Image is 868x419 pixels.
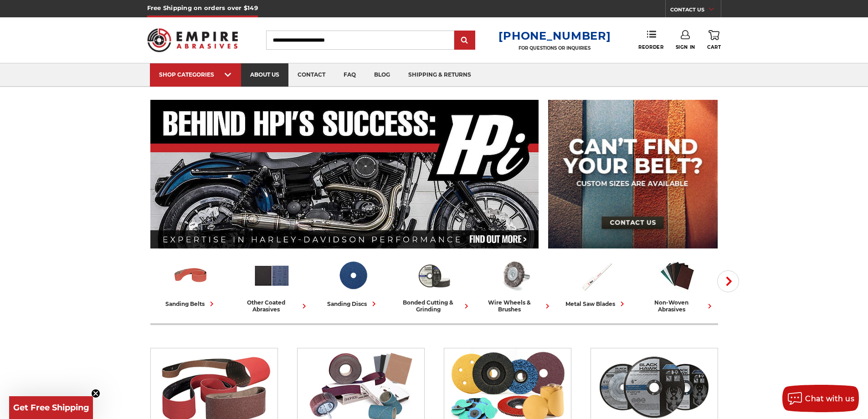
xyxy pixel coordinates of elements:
[150,100,539,248] img: Banner for an interview featuring Horsepower Inc who makes Harley performance upgrades featured o...
[13,403,89,413] span: Get Free Shipping
[707,44,721,50] span: Cart
[560,257,633,309] a: metal saw blades
[159,71,232,78] div: SHOP CATEGORIES
[334,63,365,87] a: faq
[548,100,718,248] img: promo banner for custom belts.
[172,257,210,295] img: Sanding Belts
[641,299,714,313] div: non-woven abrasives
[456,31,474,50] input: Submit
[235,299,309,313] div: other coated abrasives
[415,257,453,295] img: Bonded Cutting & Grinding
[498,29,611,42] a: [PHONE_NUMBER]
[397,299,471,313] div: bonded cutting & grinding
[288,63,334,87] a: contact
[496,257,534,295] img: Wire Wheels & Brushes
[165,299,216,309] div: sanding belts
[334,257,372,295] img: Sanding Discs
[478,299,552,313] div: wire wheels & brushes
[316,257,390,309] a: sanding discs
[565,299,627,309] div: metal saw blades
[670,5,721,17] a: CONTACT US
[658,257,696,295] img: Non-woven Abrasives
[638,44,663,50] span: Reorder
[498,45,611,51] p: FOR QUESTIONS OR INQUIRIES
[154,257,228,309] a: sanding belts
[397,257,471,313] a: bonded cutting & grinding
[577,257,615,295] img: Metal Saw Blades
[147,22,238,58] img: Empire Abrasives
[365,63,399,87] a: blog
[641,257,714,313] a: non-woven abrasives
[782,385,859,412] button: Chat with us
[91,389,100,398] button: Close teaser
[717,270,739,292] button: Next
[9,396,93,419] div: Get Free ShippingClose teaser
[707,30,721,50] a: Cart
[638,30,663,50] a: Reorder
[235,257,309,313] a: other coated abrasives
[478,257,552,313] a: wire wheels & brushes
[676,44,695,50] span: Sign In
[253,257,291,295] img: Other Coated Abrasives
[327,299,379,309] div: sanding discs
[399,63,480,87] a: shipping & returns
[241,63,288,87] a: about us
[805,394,854,403] span: Chat with us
